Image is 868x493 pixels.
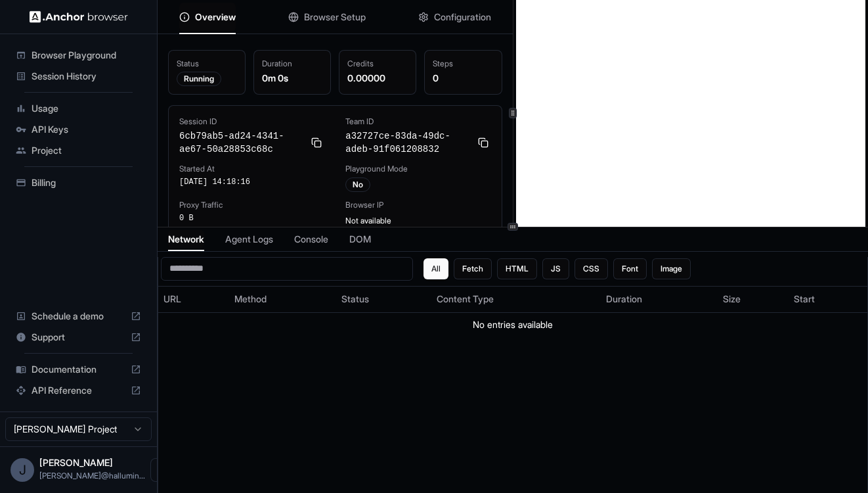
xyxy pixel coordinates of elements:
span: Network [168,233,204,246]
div: Session ID [179,116,324,127]
span: Documentation [32,363,125,376]
span: 6cb79ab5-ad24-4341-ae67-50a28853c68c [179,129,303,156]
span: Agent Logs [225,233,273,246]
div: No [345,177,370,192]
span: jerry@halluminate.ai [39,471,145,481]
div: Support [11,327,146,348]
button: JS [542,258,569,279]
div: Team ID [345,116,490,127]
div: Method [234,293,331,306]
span: Billing [32,176,141,189]
span: a32727ce-83da-49dc-adeb-91f061208832 [345,129,469,156]
div: URL [163,293,224,306]
div: Billing [11,172,146,193]
div: 0 [433,72,493,85]
div: Schedule a demo [11,306,146,327]
div: Status [341,293,426,306]
div: 0.00000 [347,72,408,85]
div: Started At [179,164,324,174]
div: API Keys [11,119,146,140]
button: Fetch [454,258,492,279]
span: API Reference [32,384,125,397]
button: Image [652,258,691,279]
div: Proxy Traffic [179,200,324,210]
div: API Reference [11,380,146,401]
span: DOM [349,233,371,246]
div: 0m 0s [262,72,322,85]
div: Start [794,293,862,306]
span: API Keys [32,123,141,136]
div: J [11,458,34,482]
div: Project [11,140,146,161]
button: All [423,258,448,279]
div: Steps [433,59,493,69]
div: Documentation [11,359,146,380]
span: Browser Setup [304,11,366,24]
span: Browser Playground [32,49,141,62]
span: Jerry Wu [39,457,113,468]
div: Running [177,72,221,86]
span: Console [294,233,328,246]
span: Not available [345,216,391,225]
td: No entries available [158,312,867,337]
span: Session History [32,70,141,83]
img: Anchor Logo [30,11,128,23]
div: Status [177,59,237,69]
div: Browser Playground [11,45,146,66]
span: Support [32,331,125,344]
button: CSS [575,258,608,279]
span: Project [32,144,141,157]
div: Duration [262,59,322,69]
div: Usage [11,98,146,119]
button: Font [613,258,647,279]
div: Browser IP [345,200,490,210]
div: Content Type [437,293,596,306]
div: 0 B [179,213,324,223]
span: Schedule a demo [32,310,125,323]
span: Overview [195,11,236,24]
div: Credits [347,59,408,69]
div: Size [723,293,783,306]
div: Session History [11,66,146,87]
div: [DATE] 14:18:16 [179,177,324,187]
span: Usage [32,102,141,115]
button: HTML [497,258,537,279]
button: Open menu [150,458,174,482]
div: Playground Mode [345,164,490,174]
span: Configuration [434,11,491,24]
div: Duration [606,293,712,306]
